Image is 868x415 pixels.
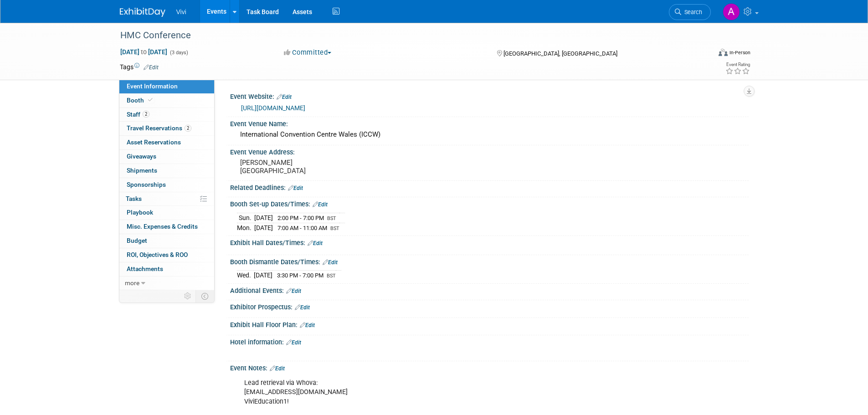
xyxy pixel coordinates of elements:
[295,304,310,311] a: Edit
[327,273,336,279] span: BST
[300,322,315,328] a: Edit
[230,236,749,248] div: Exhibit Hall Dates/Times:
[127,251,188,258] span: ROI, Objectives & ROO
[119,150,214,164] a: Giveaways
[117,27,697,44] div: HMC Conference
[127,223,198,230] span: Misc. Expenses & Credits
[119,164,214,178] a: Shipments
[503,50,617,57] span: [GEOGRAPHIC_DATA], [GEOGRAPHIC_DATA]
[144,64,159,71] a: Edit
[127,111,149,118] span: Staff
[308,240,323,246] a: Edit
[127,153,156,160] span: Giveaways
[195,290,214,302] td: Toggle Event Tabs
[240,159,436,175] pre: [PERSON_NAME] [GEOGRAPHIC_DATA]
[119,94,214,108] a: Booth
[241,104,305,112] a: [URL][DOMAIN_NAME]
[230,255,749,267] div: Booth Dismantle Dates/Times:
[119,136,214,149] a: Asset Reservations
[148,97,153,102] i: Booth reservation complete
[127,237,147,244] span: Budget
[254,223,273,232] td: [DATE]
[119,108,214,122] a: Staff2
[127,167,157,174] span: Shipments
[126,195,142,202] span: Tasks
[127,97,154,104] span: Booth
[723,3,740,20] img: Amy Barker
[237,223,254,232] td: Mon.
[230,335,749,347] div: Hotel information:
[185,125,191,132] span: 2
[169,50,188,56] span: (3 days)
[127,82,178,90] span: Event Information
[125,279,139,287] span: more
[277,225,327,231] span: 7:00 AM - 11:00 AM
[119,277,214,290] a: more
[237,213,254,223] td: Sun.
[127,124,191,132] span: Travel Reservations
[277,94,292,100] a: Edit
[230,197,749,209] div: Booth Set-up Dates/Times:
[277,215,324,221] span: 2:00 PM - 7:00 PM
[230,117,749,128] div: Event Venue Name:
[120,48,168,56] span: [DATE] [DATE]
[127,138,181,146] span: Asset Reservations
[143,111,149,118] span: 2
[119,248,214,262] a: ROI, Objectives & ROO
[725,62,750,67] div: Event Rating
[139,48,148,56] span: to
[237,271,254,280] td: Wed.
[729,49,750,56] div: In-Person
[119,178,214,192] a: Sponsorships
[127,181,166,188] span: Sponsorships
[127,209,153,216] span: Playbook
[327,215,336,221] span: BST
[230,300,749,312] div: Exhibitor Prospectus:
[119,122,214,135] a: Travel Reservations2
[230,284,749,296] div: Additional Events:
[277,272,324,279] span: 3:30 PM - 7:00 PM
[286,339,301,346] a: Edit
[681,9,702,15] span: Search
[254,213,273,223] td: [DATE]
[119,192,214,206] a: Tasks
[237,128,742,142] div: International Convention Centre Wales (ICCW)
[323,259,338,266] a: Edit
[119,206,214,220] a: Playbook
[127,265,163,272] span: Attachments
[119,234,214,248] a: Budget
[288,185,303,191] a: Edit
[313,201,328,208] a: Edit
[230,145,749,157] div: Event Venue Address:
[270,365,285,372] a: Edit
[330,225,339,231] span: BST
[286,288,301,294] a: Edit
[119,80,214,93] a: Event Information
[230,361,749,373] div: Event Notes:
[230,181,749,193] div: Related Deadlines:
[120,62,159,72] td: Tags
[119,262,214,276] a: Attachments
[176,8,186,15] span: Vivi
[180,290,196,302] td: Personalize Event Tab Strip
[657,47,751,61] div: Event Format
[230,318,749,330] div: Exhibit Hall Floor Plan:
[281,48,335,57] button: Committed
[230,90,749,102] div: Event Website:
[119,220,214,234] a: Misc. Expenses & Credits
[120,8,165,17] img: ExhibitDay
[254,271,272,280] td: [DATE]
[669,4,711,20] a: Search
[719,49,728,56] img: Format-Inperson.png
